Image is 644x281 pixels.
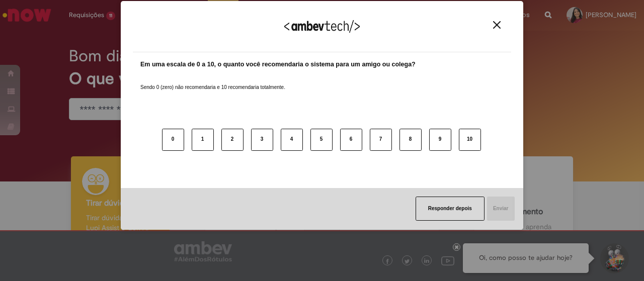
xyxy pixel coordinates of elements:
[493,21,501,29] img: Close
[281,129,303,151] button: 4
[340,129,362,151] button: 6
[459,129,481,151] button: 10
[310,129,333,151] button: 5
[221,129,244,151] button: 2
[284,20,360,33] img: Logo Ambevtech
[416,197,485,221] button: Responder depois
[429,129,451,151] button: 9
[399,129,422,151] button: 8
[140,60,416,69] label: Em uma escala de 0 a 10, o quanto você recomendaria o sistema para um amigo ou colega?
[140,72,285,91] label: Sendo 0 (zero) não recomendaria e 10 recomendaria totalmente.
[490,21,504,29] button: Close
[251,129,273,151] button: 3
[162,129,184,151] button: 0
[370,129,392,151] button: 7
[192,129,214,151] button: 1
